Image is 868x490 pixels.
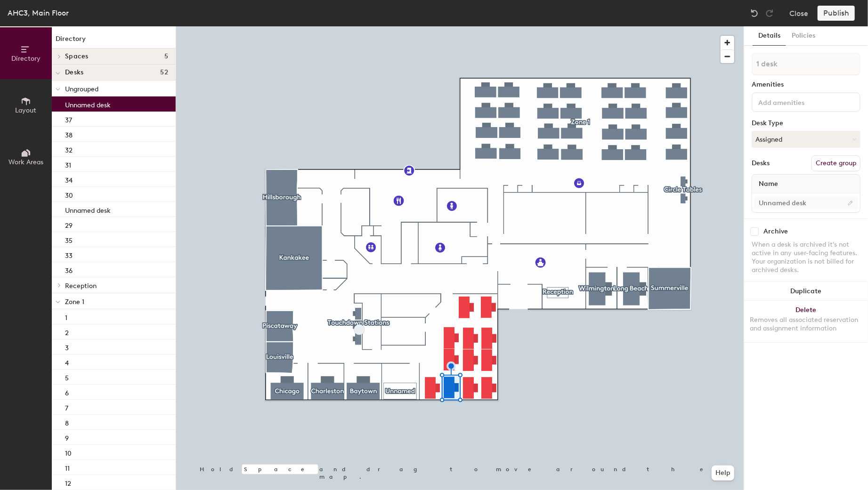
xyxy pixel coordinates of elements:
input: Unnamed desk [754,196,858,209]
p: 11 [65,462,70,473]
p: 12 [65,477,71,488]
span: Directory [11,55,41,63]
p: Unnamed desk [65,204,111,215]
button: Details [753,26,786,46]
span: Zone 1 [65,298,84,306]
img: Redo [765,8,774,18]
div: When a desk is archived it's not active in any user-facing features. Your organization is not bil... [752,241,860,274]
button: Help [712,466,734,481]
p: 34 [65,174,73,185]
div: Desks [752,160,770,167]
h1: Directory [52,34,176,48]
span: Name [754,176,783,193]
span: 5 [164,53,168,60]
span: 52 [160,69,168,76]
p: 8 [65,417,69,427]
input: Add amenities [756,96,841,107]
p: Unnamed desk [65,98,111,109]
img: Undo [750,8,759,18]
span: Spaces [65,53,89,60]
button: Assigned [752,131,860,148]
div: Amenities [752,81,860,88]
button: Duplicate [744,282,868,301]
div: Desk Type [752,120,860,127]
p: 2 [65,326,69,337]
p: 4 [65,356,69,367]
span: Reception [65,282,97,290]
p: 10 [65,447,72,458]
p: 33 [65,249,73,260]
p: 29 [65,219,73,230]
p: 7 [65,402,68,412]
span: Work Areas [8,158,43,166]
p: 9 [65,432,69,442]
div: Archive [763,228,788,235]
p: 30 [65,189,73,200]
span: Ungrouped [65,85,98,93]
span: Desks [65,69,83,76]
p: 3 [65,341,69,352]
p: 32 [65,144,73,154]
p: 6 [65,386,69,397]
div: AHC3, Main Floor [8,7,69,19]
span: Layout [16,106,37,114]
p: 37 [65,113,72,124]
button: Close [789,6,808,21]
p: 35 [65,234,73,245]
div: Removes all associated reservation and assignment information [750,316,862,333]
p: 31 [65,159,71,169]
p: 38 [65,129,73,139]
p: 5 [65,371,69,382]
p: 36 [65,264,73,275]
p: 1 [65,311,67,322]
button: DeleteRemoves all associated reservation and assignment information [744,301,868,342]
button: Policies [786,26,821,46]
button: Create group [811,155,860,171]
